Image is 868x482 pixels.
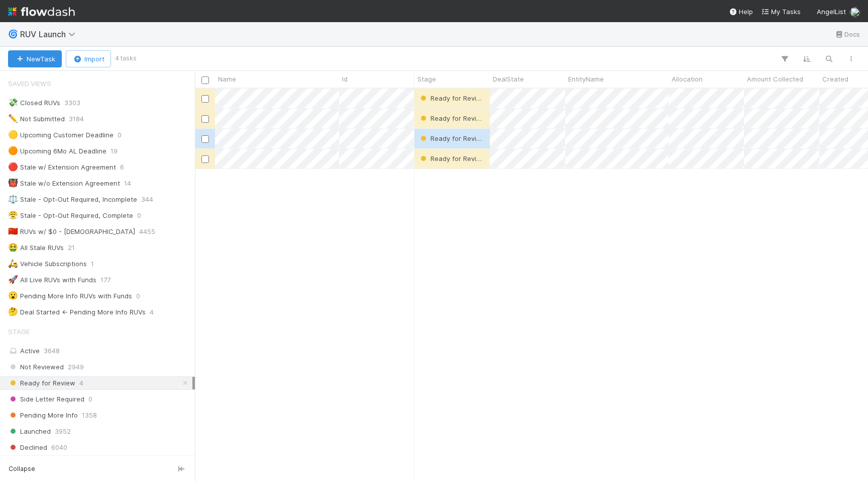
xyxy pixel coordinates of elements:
div: Stale w/o Extension Agreement [8,177,120,190]
input: Toggle Row Selected [201,155,209,163]
input: Toggle Row Selected [201,95,209,103]
span: 0 [136,290,140,302]
span: 19 [111,145,118,157]
span: 3952 [55,425,71,438]
div: Closed RUVs [8,97,60,109]
span: 🤮 [8,243,18,252]
div: Pending More Info RUVs with Funds [8,290,132,302]
span: 🇨🇳 [8,227,18,235]
span: 14 [124,177,131,190]
span: 💸 [8,98,18,107]
span: 4455 [139,225,155,238]
div: Deal Started <- Pending More Info RUVs [8,306,146,318]
div: Ready for Review [418,133,485,143]
span: 🤔 [8,307,18,316]
a: My Tasks [761,7,801,17]
span: 177 [100,274,111,286]
span: 4 [150,306,154,318]
span: 1358 [82,409,97,422]
span: Ready for Review [418,134,486,142]
span: 3184 [69,113,84,125]
span: My Tasks [761,8,801,16]
div: Stale w/ Extension Agreement [8,161,116,174]
span: 👹 [8,179,18,187]
div: All Live RUVs with Funds [8,274,96,286]
button: NewTask [8,50,62,67]
span: ⚖️ [8,195,18,203]
div: Upcoming 6Mo AL Deadline [8,145,106,157]
span: Saved Views [8,73,51,94]
span: Allocation [672,74,703,84]
div: RUVs w/ $0 - [DEMOGRAPHIC_DATA] [8,225,135,238]
span: 21 [68,242,75,254]
span: Ready for Review [418,94,486,102]
span: 4 [79,377,83,389]
span: 6 [120,161,124,174]
span: Declined [8,441,47,454]
span: 🚀 [8,275,18,284]
img: logo-inverted-e16ddd16eac7371096b0.svg [8,3,75,20]
span: 🟡 [8,130,18,139]
input: Toggle All Rows Selected [201,76,209,84]
div: Ready for Review [418,113,485,123]
span: Pending More Info [8,409,78,422]
span: Collapse [9,464,35,473]
span: Created [822,74,848,84]
small: 4 tasks [115,54,137,63]
span: 344 [141,193,153,206]
span: 6040 [51,441,67,454]
div: Upcoming Customer Deadline [8,129,114,141]
img: avatar_b60dc679-d614-4581-862a-45e57e391fbd.png [850,7,860,17]
span: 3648 [44,347,60,355]
span: RUV Launch [20,29,80,39]
span: Name [218,74,236,84]
span: Not Reviewed [8,361,64,373]
span: 0 [88,393,92,406]
button: Import [66,50,111,67]
span: 🟠 [8,146,18,155]
span: 😤 [8,211,18,219]
span: 2949 [68,361,84,373]
input: Toggle Row Selected [201,115,209,123]
div: Not Submitted [8,113,65,125]
a: Docs [834,28,860,40]
span: Ready for Review [418,154,486,163]
span: 0 [118,129,122,141]
span: 1 [91,258,94,270]
span: Ready for Review [418,114,486,122]
div: Vehicle Subscriptions [8,258,87,270]
span: Stage [417,74,436,84]
span: Side Letter Required [8,393,84,406]
div: Ready for Review [418,93,485,103]
span: EntityName [568,74,604,84]
span: Id [342,74,348,84]
span: Launched [8,425,51,438]
span: 🔴 [8,163,18,171]
span: 3303 [64,97,80,109]
div: Stale - Opt-Out Required, Incomplete [8,193,137,206]
span: Amount Collected [747,74,803,84]
div: Stale - Opt-Out Required, Complete [8,209,133,222]
span: 0 [137,209,141,222]
input: Toggle Row Selected [201,135,209,143]
div: All Stale RUVs [8,242,64,254]
span: 🛵 [8,259,18,268]
span: 🌀 [8,30,18,38]
span: 😮 [8,291,18,300]
span: Ready for Review [8,377,75,389]
span: AngelList [817,8,846,16]
span: ✏️ [8,114,18,123]
div: Active [8,345,192,357]
span: DealState [493,74,524,84]
div: Help [729,7,753,17]
span: Stage [8,322,30,342]
div: Ready for Review [418,153,485,164]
